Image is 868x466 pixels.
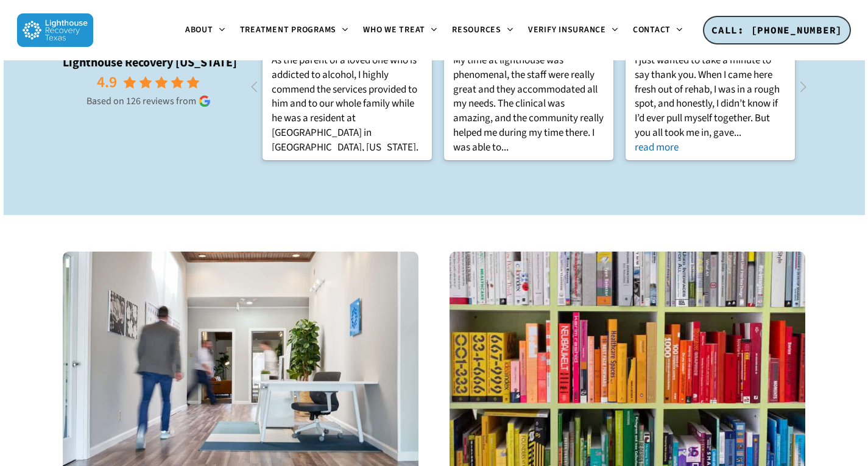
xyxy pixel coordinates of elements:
rp-review-text: I just wanted to take a minute to say thank you. When I came here fresh out of rehab, I was in a ... [635,54,786,151]
span: Who We Treat [363,24,425,36]
span: About [185,24,213,36]
rp-rating: 4.9 [97,71,117,93]
rp-name: Lighthouse Recovery [US_STATE] [55,54,244,71]
rp-based: Based on 126 reviews from [55,94,244,108]
a: Verify Insurance [521,26,626,35]
a: Treatment Programs [233,26,356,35]
rp-s: ... [501,140,509,155]
rp-review-text: As the parent of a loved one who is addicted to alcohol, I highly commend the services provided t... [272,54,423,151]
span: Verify Insurance [528,24,606,36]
rp-s: ... [734,125,741,140]
a: Contact [626,26,690,35]
a: CALL: [PHONE_NUMBER] [703,16,851,45]
img: Lighthouse Recovery Texas [17,13,93,47]
a: About [178,26,233,35]
span: Contact [633,24,671,36]
span: Treatment Programs [240,24,337,36]
span: CALL: [PHONE_NUMBER] [711,24,842,36]
rp-review-text: My time at lighthouse was phenomenal, the staff were really great and they accommodated all my ne... [453,54,604,151]
rp-readmore: read more [635,141,786,155]
span: Resources [452,24,501,36]
a: Resources [445,26,521,35]
a: Who We Treat [356,26,445,35]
